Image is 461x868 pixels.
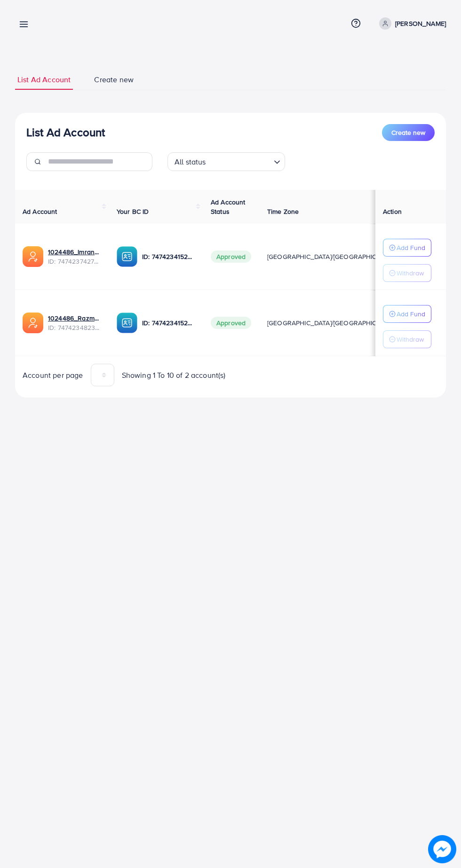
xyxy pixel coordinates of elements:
[23,246,43,267] img: ic-ads-acc.e4c84228.svg
[267,252,398,261] span: [GEOGRAPHIC_DATA]/[GEOGRAPHIC_DATA]
[48,313,102,333] div: <span class='underline'>1024486_Razman_1740230915595</span></br>7474234823184416769
[117,246,137,267] img: ic-ba-acc.ded83a64.svg
[397,242,425,253] p: Add Fund
[48,323,102,332] span: ID: 7474234823184416769
[48,247,102,257] a: 1024486_Imran_1740231528988
[267,318,398,328] span: [GEOGRAPHIC_DATA]/[GEOGRAPHIC_DATA]
[17,74,71,85] span: List Ad Account
[267,207,299,216] span: Time Zone
[211,317,251,329] span: Approved
[48,313,102,323] a: 1024486_Razman_1740230915595
[173,155,208,169] span: All status
[209,153,270,169] input: Search for option
[383,239,431,257] button: Add Fund
[383,305,431,323] button: Add Fund
[26,125,105,139] h3: List Ad Account
[94,74,134,85] span: Create new
[375,17,446,30] a: [PERSON_NAME]
[211,250,251,263] span: Approved
[383,330,431,348] button: Withdraw
[428,835,456,863] img: image
[397,267,424,279] p: Withdraw
[48,257,102,266] span: ID: 7474237427478233089
[395,18,446,29] p: [PERSON_NAME]
[122,370,226,381] span: Showing 1 To 10 of 2 account(s)
[383,264,431,282] button: Withdraw
[117,207,149,216] span: Your BC ID
[167,152,285,171] div: Search for option
[397,308,425,320] p: Add Fund
[23,313,43,333] img: ic-ads-acc.e4c84228.svg
[382,124,435,141] button: Create new
[142,317,196,328] p: ID: 7474234152863678481
[117,313,137,333] img: ic-ba-acc.ded83a64.svg
[391,128,425,137] span: Create new
[23,207,57,216] span: Ad Account
[142,251,196,262] p: ID: 7474234152863678481
[23,370,83,381] span: Account per page
[211,197,246,216] span: Ad Account Status
[48,247,102,266] div: <span class='underline'>1024486_Imran_1740231528988</span></br>7474237427478233089
[383,207,402,216] span: Action
[397,334,424,345] p: Withdraw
